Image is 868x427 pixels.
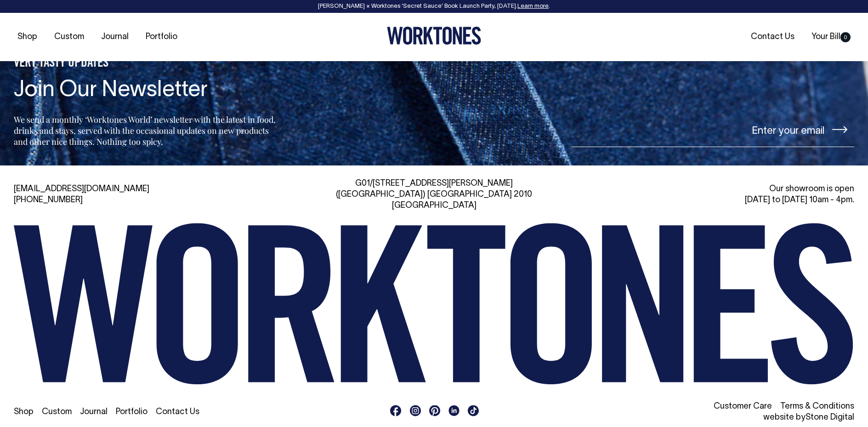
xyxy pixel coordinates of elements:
div: [PERSON_NAME] × Worktones ‘Secret Sauce’ Book Launch Party, [DATE]. . [9,3,859,10]
p: We send a monthly ‘Worktones World’ newsletter with the latest in food, drinks and stays, served ... [14,114,278,147]
a: Shop [14,29,41,45]
a: Learn more [517,4,549,9]
a: Your Bill0 [808,29,854,45]
a: Terms & Conditions [780,403,854,410]
a: Portfolio [116,408,148,416]
a: Contact Us [156,408,199,416]
div: Our showroom is open [DATE] to [DATE] 10am - 4pm. [583,184,854,206]
a: Customer Care [714,403,772,410]
a: Contact Us [747,29,798,45]
a: Custom [42,408,72,416]
span: 0 [840,32,851,42]
input: Enter your email [572,113,854,147]
a: Portfolio [142,29,181,45]
a: Custom [51,29,88,45]
a: Journal [97,29,132,45]
li: website by [583,412,854,423]
div: G01/[STREET_ADDRESS][PERSON_NAME] ([GEOGRAPHIC_DATA]) [GEOGRAPHIC_DATA] 2010 [GEOGRAPHIC_DATA] [299,178,570,211]
h4: Join Our Newsletter [14,79,278,103]
a: Journal [80,408,108,416]
a: [PHONE_NUMBER] [14,196,83,204]
a: Shop [14,408,34,416]
a: Stone Digital [806,414,854,421]
h5: VERY TASTY UPDATES [14,56,278,71]
a: [EMAIL_ADDRESS][DOMAIN_NAME] [14,185,149,193]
